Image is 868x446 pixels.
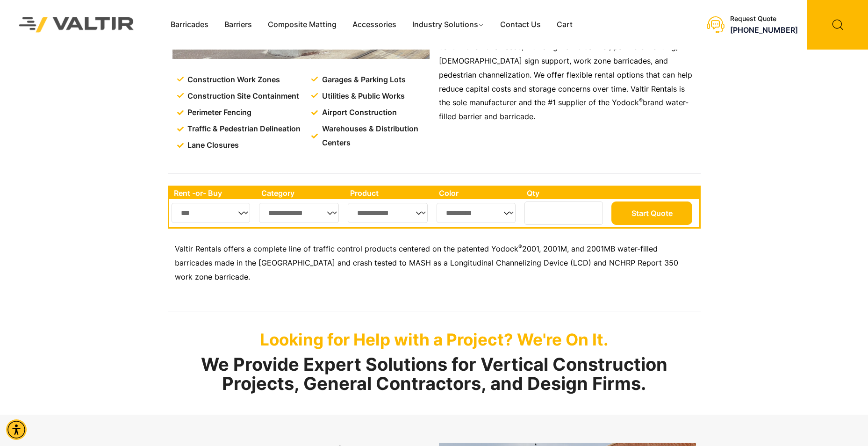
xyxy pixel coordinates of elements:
span: Valtir Rentals offers a complete line of traffic control products centered on the patented Yodock [175,244,518,253]
th: Product [345,187,434,199]
p: Looking for Help with a Project? We're On It. [168,330,701,349]
span: Garages & Parking Lots [320,73,406,87]
span: Airport Construction [320,106,397,120]
span: Traffic & Pedestrian Delineation [185,122,301,136]
a: Industry Solutions [404,18,493,32]
span: Construction Site Containment [185,89,299,103]
span: Construction Work Zones [185,73,280,87]
a: Contact Us [492,18,549,32]
span: Warehouses & Distribution Centers [320,122,431,150]
select: Single select [348,203,427,223]
a: call (888) 496-3625 [730,25,798,35]
h2: We Provide Expert Solutions for Vertical Construction Projects, General Contractors, and Design F... [168,355,701,394]
div: Accessibility Menu [6,419,27,440]
span: Lane Closures [185,138,239,152]
img: Valtir Rentals [7,5,146,45]
a: Barriers [216,18,260,32]
th: Color [434,187,522,199]
select: Single select [259,203,339,223]
button: Start Quote [611,201,692,225]
a: Barricades [163,18,216,32]
span: 2001, 2001M, and 2001MB water-filled barricades made in the [GEOGRAPHIC_DATA] and crash tested to... [175,244,678,281]
a: Cart [549,18,581,32]
select: Single select [172,203,251,223]
a: Accessories [344,18,404,32]
a: Composite Matting [260,18,344,32]
th: Category [257,187,345,199]
span: Perimeter Fencing [185,106,251,120]
sup: ® [518,243,522,250]
sup: ® [639,97,643,104]
p: Valtir’s water-filled barricades can be assembled to meet various construction site needs, includ... [439,26,696,124]
div: Request Quote [730,15,798,23]
span: Utilities & Public Works [320,89,405,103]
th: Rent -or- Buy [169,187,257,199]
th: Qty [522,187,610,199]
input: Number [524,201,603,225]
